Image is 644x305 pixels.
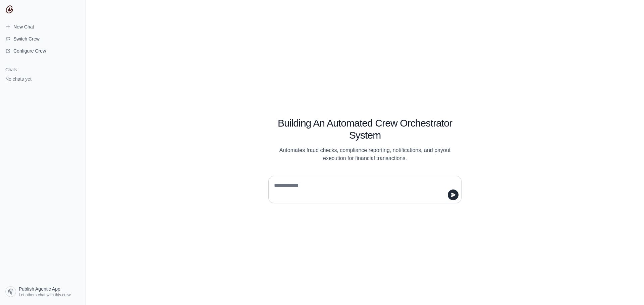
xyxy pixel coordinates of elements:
[5,5,13,13] img: CrewAI Logo
[13,23,34,30] span: New Chat
[268,117,462,141] h1: Building An Automated Crew Orchestrator System
[3,33,83,44] button: Switch Crew
[268,146,462,162] p: Automates fraud checks, compliance reporting, notifications, and payout execution for financial t...
[13,35,40,42] span: Switch Crew
[13,48,46,54] span: Configure Crew
[19,286,60,292] span: Publish Agentic App
[3,284,83,300] a: Publish Agentic App Let others chat with this crew
[19,292,71,298] span: Let others chat with this crew
[3,46,83,56] a: Configure Crew
[3,21,83,32] a: New Chat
